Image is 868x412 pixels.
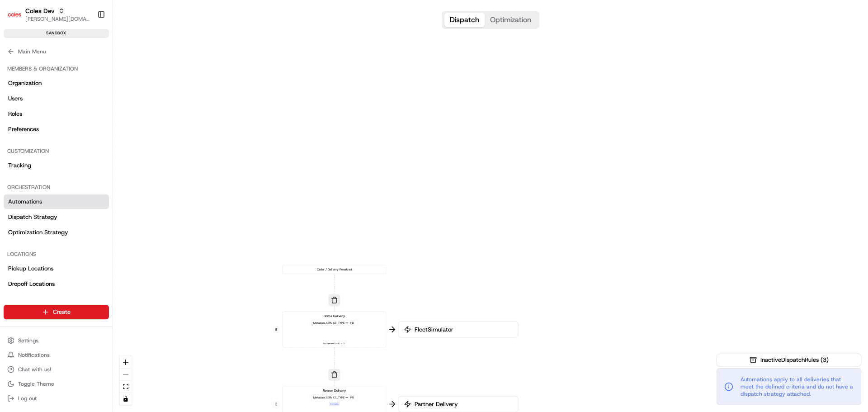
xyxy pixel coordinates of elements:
[324,313,345,318] span: Home Delivery
[18,380,54,388] span: Toggle Theme
[9,132,16,139] div: 📗
[4,210,109,224] a: Dispatch Strategy
[760,356,829,364] span: Inactive Dispatch Rules ( 3 )
[64,153,109,160] a: Powered byPylon
[4,349,109,361] button: Notifications
[413,400,512,408] span: Partner Delivery
[25,6,55,15] button: Coles Dev
[25,15,90,23] button: [PERSON_NAME][DOMAIN_NAME][EMAIL_ADDRESS][PERSON_NAME][DOMAIN_NAME]
[349,321,355,325] div: HD
[154,89,165,100] button: Start new chat
[4,144,109,158] div: Customization
[8,125,39,133] span: Preferences
[18,48,46,55] span: Main Menu
[323,388,346,393] span: Partner Delivery
[9,9,27,27] img: Nash
[717,354,861,366] button: InactiveDispatchRules (3)
[4,363,109,376] button: Chat with us!
[9,36,165,51] p: Welcome 👋
[8,228,68,237] span: Optimization Strategy
[8,110,22,118] span: Roles
[4,392,109,405] button: Log out
[4,45,109,58] button: Main Menu
[31,95,114,103] div: We're available if you need us!
[85,131,145,140] span: API Documentation
[4,158,109,173] a: Tracking
[31,86,148,95] div: Start new chat
[4,29,109,38] div: sandbox
[4,91,109,106] a: Users
[18,366,51,373] span: Chat with us!
[741,376,854,398] span: Automations apply to all deliveries that meet the defined criteria and do not have a dispatch str...
[18,337,38,344] span: Settings
[8,79,42,87] span: Organization
[18,351,50,359] span: Notifications
[24,58,149,68] input: Clear
[345,396,349,399] span: ==
[8,213,57,221] span: Dispatch Strategy
[4,378,109,390] button: Toggle Theme
[8,265,53,273] span: Pickup Locations
[18,131,69,140] span: Knowledge Base
[4,194,109,209] a: Automations
[4,334,109,347] button: Settings
[120,393,132,405] button: toggle interactivity
[313,396,344,399] span: Metadata .SERVICE_TYPE
[76,132,84,139] div: 💻
[4,225,109,240] a: Optimization Strategy
[8,198,42,206] span: Automations
[444,13,485,27] button: Dispatch
[18,395,37,402] span: Log out
[53,308,71,316] span: Create
[8,161,31,170] span: Tracking
[4,305,109,319] button: Create
[4,122,109,137] a: Preferences
[8,95,23,103] span: Users
[90,153,109,160] span: Pylon
[329,402,340,406] div: + 1 more
[9,86,25,103] img: 1736555255976-a54dd68f-1ca7-489b-9aae-adbdc363a1c4
[4,107,109,121] a: Roles
[4,4,94,25] button: Coles DevColes Dev[PERSON_NAME][DOMAIN_NAME][EMAIL_ADDRESS][PERSON_NAME][DOMAIN_NAME]
[5,128,73,144] a: 📗Knowledge Base
[349,395,355,399] div: PD
[4,277,109,291] a: Dropoff Locations
[7,7,22,22] img: Coles Dev
[120,381,132,393] button: fit view
[485,13,537,27] button: Optimization
[4,62,109,76] div: Members & Organization
[313,321,344,325] span: Metadata .SERVICE_TYPE
[4,180,109,194] div: Orchestration
[8,280,55,288] span: Dropoff Locations
[323,342,345,346] span: Last updated: [DATE] 14:17
[282,265,386,274] div: Order / Delivery Received
[4,261,109,276] a: Pickup Locations
[4,247,109,261] div: Locations
[4,76,109,90] a: Organization
[120,356,132,369] button: zoom in
[73,128,149,144] a: 💻API Documentation
[413,326,512,334] span: FleetSimulator
[345,321,349,325] span: ==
